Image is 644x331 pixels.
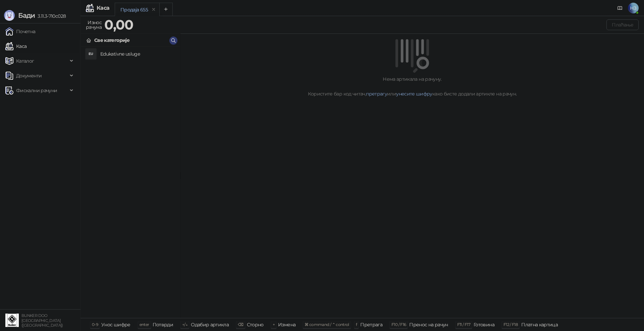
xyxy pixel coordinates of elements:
img: Logo [4,10,15,21]
span: Фискални рачуни [16,84,57,97]
span: ⌫ [238,322,243,327]
a: претрагу [366,91,387,97]
button: remove [149,7,158,12]
div: Претрага [360,320,382,329]
div: Износ рачуна [85,18,103,31]
img: 64x64-companyLogo-d200c298-da26-4023-afd4-f376f589afb5.jpeg [5,314,19,327]
span: enter [140,322,149,327]
div: Платна картица [521,320,558,329]
span: F11 / F17 [457,322,470,327]
div: Потврди [153,320,173,329]
span: НЗ [628,3,639,13]
strong: 0,00 [104,16,133,33]
span: ⌘ command / ⌃ control [305,322,349,327]
div: Све категорије [94,37,129,44]
span: ↑/↓ [182,322,187,327]
small: BUNKER DOO [GEOGRAPHIC_DATA] ([GEOGRAPHIC_DATA]) [21,313,63,328]
span: 3.11.3-710c028 [35,13,66,19]
div: EU [86,49,96,59]
div: Готовина [474,320,494,329]
div: grid [81,47,180,318]
div: Унос шифре [101,320,130,329]
a: унесите шифру [396,91,432,97]
a: Почетна [5,25,36,38]
button: Add tab [159,3,173,16]
a: Документација [614,3,625,13]
div: Одабир артикла [191,320,229,329]
span: Документи [16,69,42,82]
div: Продаја 655 [120,6,148,13]
span: 0-9 [92,322,98,327]
div: Сторно [247,320,264,329]
span: F12 / F18 [503,322,518,327]
span: + [273,322,275,327]
span: Каталог [16,54,34,68]
span: Бади [18,11,35,19]
div: Каса [97,5,109,11]
button: Плаћање [606,19,639,30]
span: f [356,322,357,327]
div: Измена [278,320,296,329]
div: Нема артикала на рачуну. Користите бар код читач, или како бисте додали артикле на рачун. [189,75,636,97]
a: Каса [5,40,26,53]
div: Пренос на рачун [409,320,448,329]
h4: Edukativne usluge [100,49,175,59]
span: F10 / F16 [391,322,406,327]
